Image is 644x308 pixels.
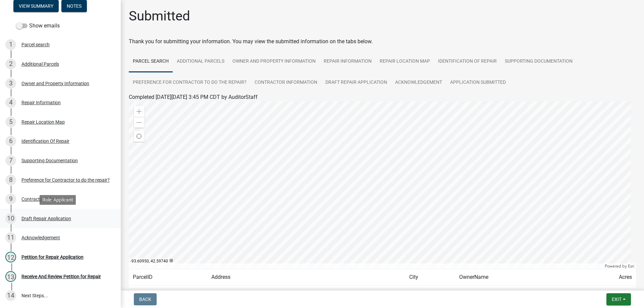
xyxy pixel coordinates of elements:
a: Repair Location Map [376,51,434,72]
h1: Submitted [129,8,190,24]
div: 12 [5,252,16,262]
div: Repair Location Map [21,120,65,124]
a: Contractor Information [251,72,321,94]
div: Petition for Repair Application [21,255,84,259]
td: [STREET_ADDRESS][PERSON_NAME] [207,286,405,302]
a: Parcel search [129,51,173,72]
div: 13 [5,271,16,282]
div: Repair Information [21,100,61,105]
a: Application Submitted [446,72,510,94]
div: Preference for Contractor to do the repair? [21,178,110,182]
div: 9 [5,194,16,204]
div: 8 [5,175,16,185]
div: Receive And Review Petition for Repair [21,274,101,279]
a: Owner and Property Information [228,51,320,72]
a: Supporting Documentation [501,51,577,72]
td: 40.000 [586,286,636,302]
td: OwnerName [455,269,586,286]
div: Identification Of Repair [21,139,69,143]
a: Additional Parcels [173,51,228,72]
div: Powered by [603,263,636,269]
td: RURAL [405,286,455,302]
div: 11 [5,232,16,243]
div: Acknowledgement [21,235,60,240]
a: Draft Repair Application [321,72,391,94]
div: 1 [5,39,16,50]
div: Find my location [134,131,145,142]
div: Supporting Documentation [21,158,78,163]
td: City [405,269,455,286]
div: Parcel search [21,42,50,47]
a: Repair Information [320,51,376,72]
div: 10 [5,213,16,224]
span: Back [139,297,151,302]
div: Zoom out [134,117,145,128]
div: 7 [5,155,16,166]
div: Contractor Information [21,197,70,201]
wm-modal-confirm: Summary [13,4,59,9]
td: ParcelID [129,269,207,286]
div: 3 [5,78,16,89]
div: Draft Repair Application [21,216,71,221]
div: 4 [5,97,16,108]
wm-modal-confirm: Notes [61,4,87,9]
div: Additional Parcels [21,62,59,66]
button: Back [134,293,157,305]
span: Exit [612,297,622,302]
div: Role: Applicant [40,195,76,205]
div: 5 [5,117,16,127]
button: Exit [606,293,631,305]
div: 2 [5,59,16,69]
td: Acres [586,269,636,286]
a: Identification Of Repair [434,51,501,72]
div: Owner and Property Information [21,81,89,86]
td: 1620100001 [129,286,207,302]
label: Show emails [16,22,60,30]
div: Thank you for submitting your information. You may view the submitted information on the tabs below. [129,38,636,46]
div: Zoom in [134,106,145,117]
div: 6 [5,136,16,146]
a: Acknowledgement [391,72,446,94]
span: Completed [DATE][DATE] 3:45 PM CDT by AuditorStaff [129,94,258,100]
a: Esri [628,264,634,268]
a: Preference for Contractor to do the repair? [129,72,251,94]
td: [PERSON_NAME] (DED) [455,286,586,302]
td: Address [207,269,405,286]
div: 14 [5,290,16,301]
